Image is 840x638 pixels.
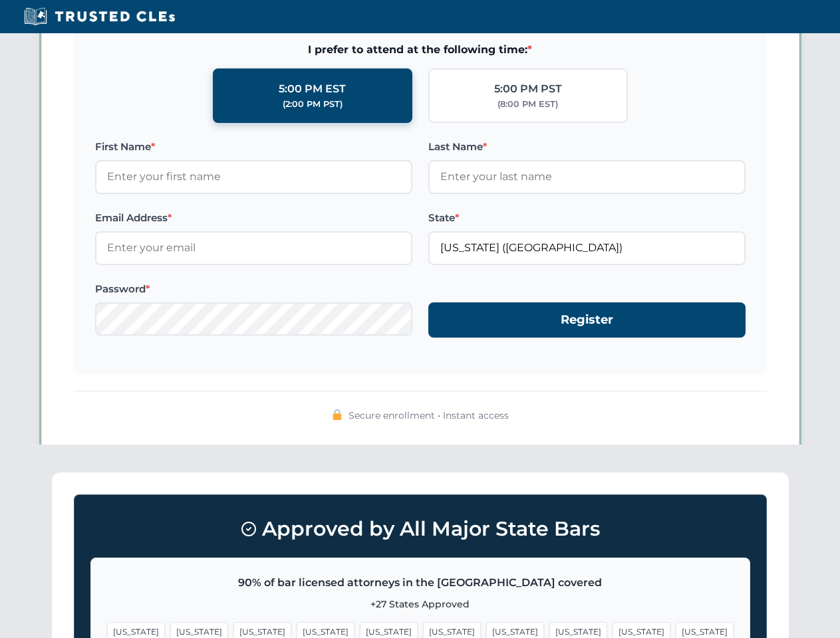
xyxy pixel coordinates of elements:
[95,281,412,297] label: Password
[95,160,412,193] input: Enter your first name
[283,98,343,111] div: (2:00 PM PST)
[494,80,562,98] div: 5:00 PM PST
[428,160,746,193] input: Enter your last name
[107,574,734,591] p: 90% of bar licensed attorneys in the [GEOGRAPHIC_DATA] covered
[497,98,558,111] div: (8:00 PM EST)
[428,231,746,265] input: Florida (FL)
[107,597,734,611] p: +27 States Approved
[95,231,412,265] input: Enter your email
[95,210,412,226] label: Email Address
[90,511,750,547] h3: Approved by All Major State Bars
[428,210,746,226] label: State
[95,139,412,155] label: First Name
[279,80,346,98] div: 5:00 PM EST
[349,408,509,423] span: Secure enrollment • Instant access
[428,139,746,155] label: Last Name
[428,302,746,338] button: Register
[332,409,343,420] img: 🔒
[95,41,746,58] span: I prefer to attend at the following time:
[20,7,179,27] img: Trusted CLEs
